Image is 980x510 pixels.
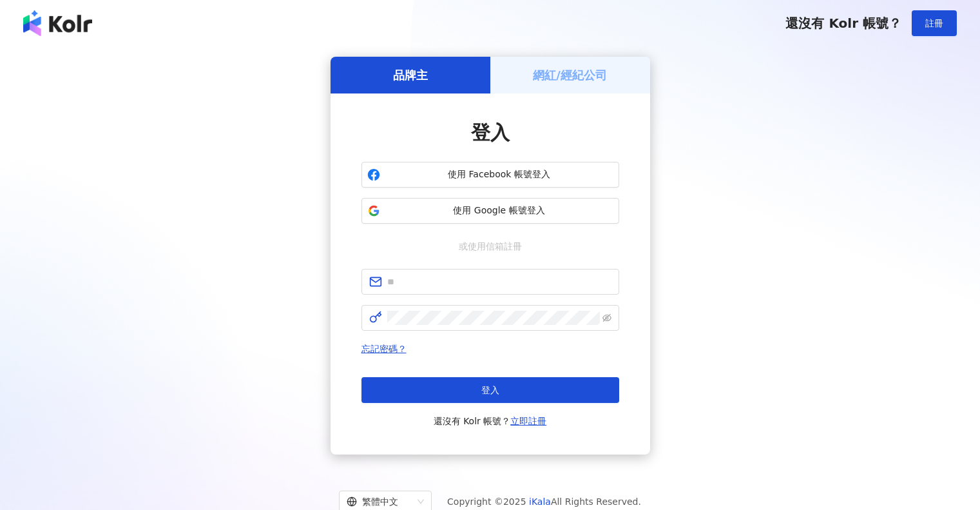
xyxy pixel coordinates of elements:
span: 還沒有 Kolr 帳號？ [785,15,901,31]
span: 註冊 [925,18,943,28]
span: 使用 Facebook 帳號登入 [385,168,613,181]
span: Copyright © 2025 All Rights Reserved. [447,494,641,509]
img: logo [23,10,92,36]
button: 使用 Facebook 帳號登入 [361,162,619,188]
span: eye-invisible [602,313,611,322]
span: 使用 Google 帳號登入 [385,204,613,217]
a: iKala [529,496,551,507]
a: 立即註冊 [510,416,546,426]
h5: 品牌主 [393,67,428,83]
button: 使用 Google 帳號登入 [361,198,619,224]
span: 或使用信箱註冊 [450,239,531,253]
h5: 網紅/經紀公司 [533,67,607,83]
span: 登入 [481,385,499,395]
span: 登入 [471,121,510,144]
span: 還沒有 Kolr 帳號？ [434,413,547,429]
button: 登入 [361,377,619,403]
button: 註冊 [912,10,957,36]
a: 忘記密碼？ [361,344,407,354]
